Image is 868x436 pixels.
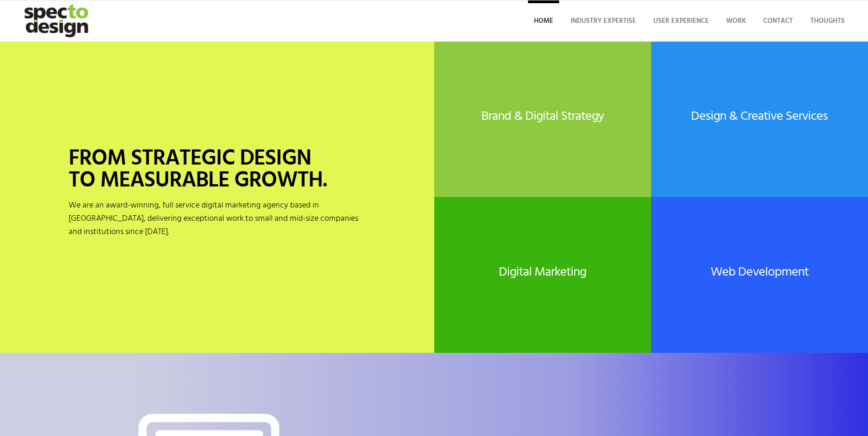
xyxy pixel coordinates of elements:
span: Contact [763,16,793,27]
a: Industry Expertise [565,0,642,42]
span: User Experience [653,16,709,27]
h2: Digital Marketing [434,266,651,280]
p: We are an award-winning, full service digital marketing agency based in [GEOGRAPHIC_DATA], delive... [69,199,366,239]
span: Thoughts [810,16,845,27]
a: User Experience [647,0,715,42]
h2: Brand & Digital Strategy [434,110,651,124]
h2: Design & Creative Services [651,110,868,124]
a: Home [528,0,559,42]
span: Home [534,16,553,27]
a: Contact [757,0,799,42]
a: Work [720,0,752,42]
span: Industry Expertise [571,16,636,27]
a: Thoughts [804,0,851,42]
img: specto-logo-2020 [17,0,97,42]
span: Work [726,16,746,27]
a: Web Development [711,262,809,282]
h1: FROM STRATEGIC DESIGN TO MEASURABLE GROWTH. [69,148,366,192]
